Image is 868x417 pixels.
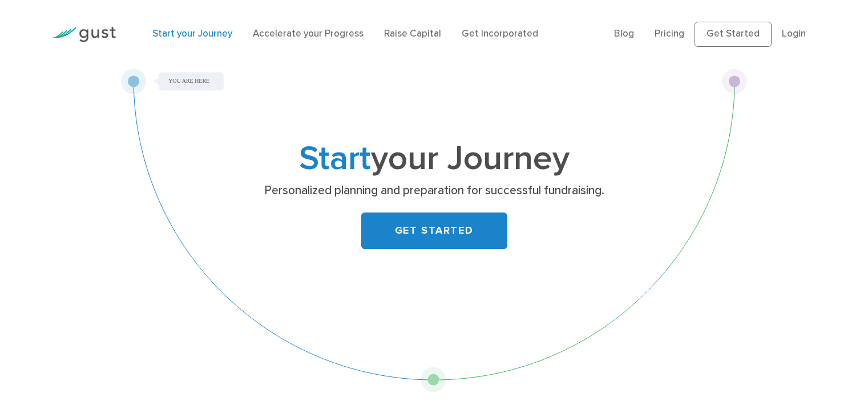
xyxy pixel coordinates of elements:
[213,183,655,199] p: Personalized planning and preparation for successful fundraising.
[361,212,507,249] a: GET STARTED
[299,138,371,179] span: Start
[462,28,538,39] a: Get Incorporated
[614,28,634,39] a: Blog
[209,143,660,175] h1: your Journey
[384,28,441,39] a: Raise Capital
[253,28,364,39] a: Accelerate your Progress
[655,28,684,39] a: Pricing
[782,28,806,39] a: Login
[695,22,772,47] a: Get Started
[152,28,232,39] a: Start your Journey
[52,27,116,42] img: Gust Logo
